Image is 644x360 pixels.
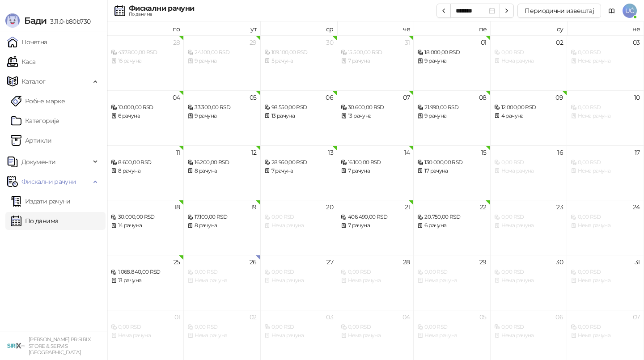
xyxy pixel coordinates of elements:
[261,200,337,255] td: 2025-08-20
[417,57,486,65] div: 9 рачуна
[341,112,410,120] div: 13 рачуна
[174,259,180,265] div: 25
[571,112,640,120] div: Нема рачуна
[337,255,414,310] td: 2025-08-28
[417,48,486,57] div: 18.000,00 RSD
[264,103,333,112] div: 98.550,00 RSD
[414,90,490,145] td: 2025-08-08
[184,90,260,145] td: 2025-08-05
[567,255,644,310] td: 2025-08-31
[494,167,563,175] div: Нема рачуна
[7,33,47,51] a: Почетна
[187,221,256,230] div: 8 рачуна
[341,48,410,57] div: 15.500,00 RSD
[633,39,640,46] div: 03
[264,323,333,331] div: 0,00 RSD
[417,103,486,112] div: 21.990,00 RSD
[264,112,333,120] div: 13 рачуна
[184,21,260,35] th: ут
[556,259,563,265] div: 30
[567,21,644,35] th: не
[326,314,333,320] div: 03
[605,4,619,18] a: Документација
[403,94,410,101] div: 07
[494,213,563,221] div: 0,00 RSD
[571,331,640,340] div: Нема рачуна
[111,112,180,120] div: 6 рачуна
[494,48,563,57] div: 0,00 RSD
[21,153,55,171] span: Документи
[417,268,486,276] div: 0,00 RSD
[571,158,640,167] div: 0,00 RSD
[341,276,410,285] div: Нема рачуна
[261,35,337,90] td: 2025-07-30
[623,4,637,18] span: UĆ
[341,323,410,331] div: 0,00 RSD
[635,149,640,156] div: 17
[571,323,640,331] div: 0,00 RSD
[494,57,563,65] div: Нема рачуна
[417,331,486,340] div: Нема рачуна
[264,57,333,65] div: 5 рачуна
[494,103,563,112] div: 12.000,00 RSD
[264,158,333,167] div: 28.950,00 RSD
[184,35,260,90] td: 2025-07-29
[111,323,180,331] div: 0,00 RSD
[11,192,71,210] a: Издати рачуни
[176,149,180,156] div: 11
[567,200,644,255] td: 2025-08-24
[403,259,410,265] div: 28
[250,94,257,101] div: 05
[187,276,256,285] div: Нема рачуна
[417,221,486,230] div: 6 рачуна
[107,145,184,200] td: 2025-08-11
[517,4,601,18] button: Периодични извештај
[173,39,180,46] div: 28
[187,213,256,221] div: 17.100,00 RSD
[417,323,486,331] div: 0,00 RSD
[174,314,180,320] div: 01
[250,314,257,320] div: 02
[494,323,563,331] div: 0,00 RSD
[571,276,640,285] div: Нема рачуна
[111,268,180,276] div: 1.068.840,00 RSD
[479,259,487,265] div: 29
[417,167,486,175] div: 17 рачуна
[414,21,490,35] th: пе
[414,255,490,310] td: 2025-08-29
[405,204,410,210] div: 21
[250,39,257,46] div: 29
[337,21,414,35] th: че
[481,39,487,46] div: 01
[264,268,333,276] div: 0,00 RSD
[402,314,410,320] div: 04
[414,200,490,255] td: 2025-08-22
[479,94,487,101] div: 08
[184,145,260,200] td: 2025-08-12
[187,268,256,276] div: 0,00 RSD
[571,167,640,175] div: Нема рачуна
[635,259,640,265] div: 31
[111,276,180,285] div: 13 рачуна
[326,259,333,265] div: 27
[187,103,256,112] div: 33.300,00 RSD
[326,204,333,210] div: 20
[111,57,180,65] div: 16 рачуна
[337,90,414,145] td: 2025-08-07
[491,35,567,90] td: 2025-08-02
[491,145,567,200] td: 2025-08-16
[491,21,567,35] th: су
[111,48,180,57] div: 437.800,00 RSD
[21,72,46,90] span: Каталог
[187,331,256,340] div: Нема рачуна
[129,12,194,17] div: По данима
[556,39,563,46] div: 02
[494,221,563,230] div: Нема рачуна
[479,314,487,320] div: 05
[404,149,410,156] div: 14
[21,173,76,191] span: Фискални рачуни
[111,167,180,175] div: 8 рачуна
[491,255,567,310] td: 2025-08-30
[111,103,180,112] div: 10.000,00 RSD
[494,268,563,276] div: 0,00 RSD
